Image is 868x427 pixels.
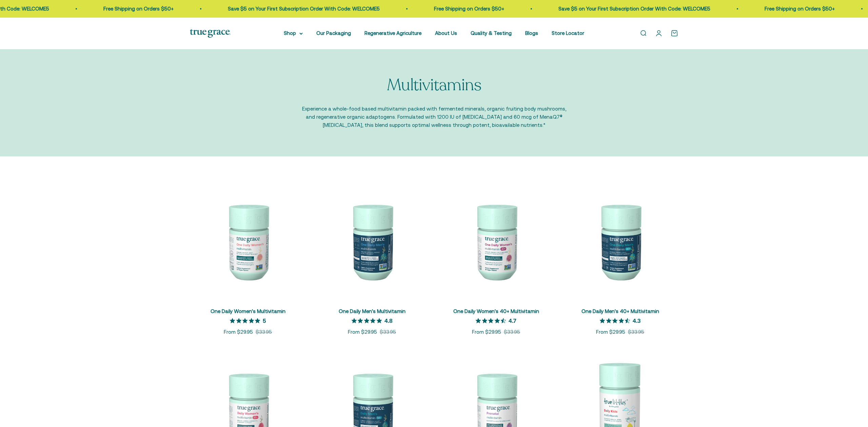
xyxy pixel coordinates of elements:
[525,30,538,36] a: Blogs
[263,317,266,324] p: 5
[384,317,393,324] p: 4.8
[339,308,406,314] a: One Daily Men's Multivitamin
[633,317,640,324] p: 4.3
[211,308,285,314] a: One Daily Women's Multivitamin
[380,328,396,336] compare-at-price: $33.95
[504,328,520,336] compare-at-price: $33.95
[284,29,303,37] summary: Shop
[387,76,481,94] p: Multivitamins
[302,105,566,129] p: Experience a whole-food based multivitamin packed with fermented minerals, organic fruiting body ...
[438,183,554,299] img: Daily Multivitamin for Immune Support, Energy, Daily Balance, and Healthy Bone Support* Vitamin A...
[190,183,306,299] img: We select ingredients that play a concrete role in true health, and we include them at effective ...
[600,316,633,326] span: 4.3 out 5 stars rating in total 3 reviews
[476,316,509,326] span: 4.7 out 5 stars rating in total 21 reviews
[230,316,263,326] span: 5 out 5 stars rating in total 4 reviews
[552,30,584,36] a: Store Locator
[348,328,377,336] sale-price: From $29.95
[596,328,625,336] sale-price: From $29.95
[765,6,835,12] a: Free Shipping on Orders $50+
[434,6,504,12] a: Free Shipping on Orders $50+
[256,328,272,336] compare-at-price: $33.95
[352,316,384,326] span: 4.8 out 5 stars rating in total 4 reviews
[103,6,174,12] a: Free Shipping on Orders $50+
[224,328,253,336] sale-price: From $29.95
[471,30,512,36] a: Quality & Testing
[228,5,380,13] p: Save $5 on Your First Subscription Order With Code: WELCOME5
[453,308,539,314] a: One Daily Women's 40+ Multivitamin
[509,317,516,324] p: 4.7
[472,328,501,336] sale-price: From $29.95
[435,30,457,36] a: About Us
[316,30,351,36] a: Our Packaging
[558,5,710,13] p: Save $5 on Your First Subscription Order With Code: WELCOME5
[314,183,430,299] img: One Daily Men's Multivitamin
[581,308,659,314] a: One Daily Men's 40+ Multivitamin
[562,183,678,299] img: One Daily Men's 40+ Multivitamin
[628,328,644,336] compare-at-price: $33.95
[364,30,421,36] a: Regenerative Agriculture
